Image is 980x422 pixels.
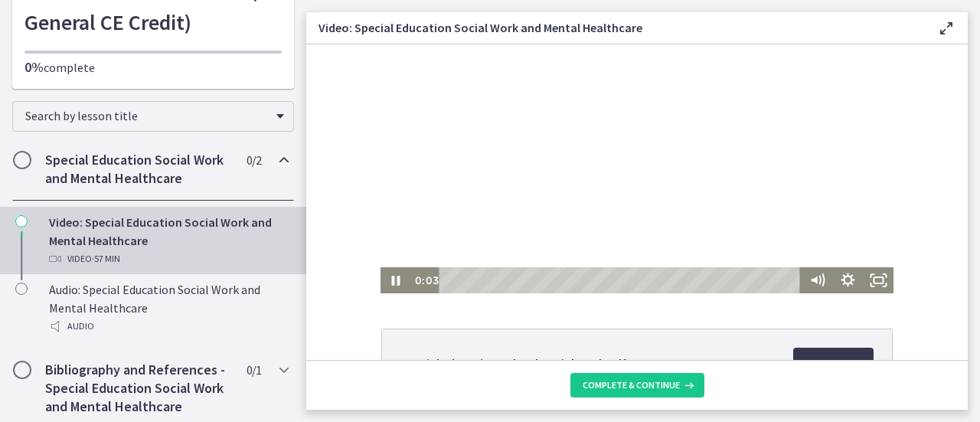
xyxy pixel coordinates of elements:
[318,18,913,37] h3: Video: Special Education Social Work and Mental Healthcare
[306,44,968,293] iframe: Video Lesson
[793,348,874,378] a: Download
[805,354,861,372] span: Download
[12,101,294,132] div: Search by lesson title
[92,250,120,268] span: · 57 min
[24,58,44,76] span: 0%
[49,213,288,268] div: Video: Special Education Social Work and Mental Healthcare
[570,373,704,397] button: Complete & continue
[495,223,526,249] button: Mute
[24,58,282,77] p: complete
[45,361,232,416] h2: Bibliography and References - Special Education Social Work and Mental Healthcare
[49,317,288,335] div: Audio
[557,223,587,249] button: Fullscreen
[45,151,232,188] h2: Special Education Social Work and Mental Healthcare
[49,250,288,268] div: Video
[583,379,680,391] span: Complete & continue
[247,361,261,379] span: 0 / 1
[25,108,269,123] span: Search by lesson title
[526,223,557,249] button: Show settings menu
[49,280,288,335] div: Audio: Special Education Social Work and Mental Healthcare
[400,354,626,372] span: Special Education School Social Work.pdf
[247,151,261,169] span: 0 / 2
